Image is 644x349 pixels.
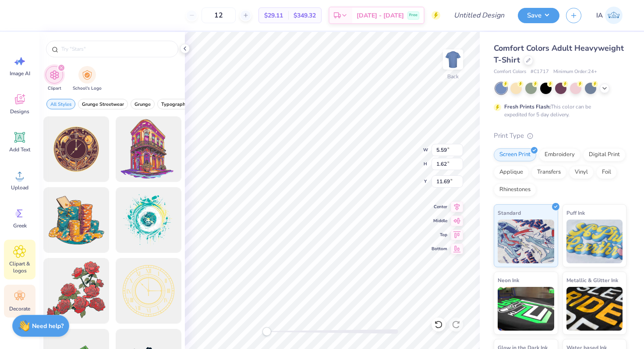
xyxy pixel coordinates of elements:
[13,222,27,229] span: Greek
[11,184,28,191] span: Upload
[494,183,536,196] div: Rhinestones
[294,11,316,20] span: $349.32
[566,220,623,263] img: Puff Ink
[432,203,447,210] span: Center
[444,51,462,68] img: Back
[10,70,30,77] span: Image AI
[494,166,529,179] div: Applique
[596,10,603,21] span: IA
[32,322,64,330] strong: Need help?
[262,327,271,336] div: Accessibility label
[566,276,618,285] span: Metallic & Glitter Ink
[202,7,236,23] input: – –
[73,66,102,92] div: filter for School's Logo
[504,103,551,110] strong: Fresh Prints Flash:
[50,101,71,108] span: All Styles
[504,103,612,119] div: This color can be expedited for 5 day delivery.
[82,70,92,80] img: School's Logo Image
[531,68,549,76] span: # C1717
[357,11,404,20] span: [DATE] - [DATE]
[539,148,580,161] div: Embroidery
[60,45,173,53] input: Try "Stars"
[5,260,34,274] span: Clipart & logos
[9,146,30,153] span: Add Text
[569,166,594,179] div: Vinyl
[409,12,418,18] span: Free
[583,148,626,161] div: Digital Print
[447,7,511,24] input: Untitled Design
[498,276,519,285] span: Neon Ink
[566,287,623,331] img: Metallic & Glitter Ink
[82,101,124,108] span: Grunge Streetwear
[264,11,283,20] span: $29.11
[498,208,521,217] span: Standard
[50,70,60,80] img: Clipart Image
[131,99,155,109] button: filter button
[46,66,63,92] button: filter button
[494,148,536,161] div: Screen Print
[498,220,554,263] img: Standard
[592,7,626,24] a: IA
[73,85,102,92] span: School's Logo
[432,217,447,224] span: Middle
[447,73,459,80] div: Back
[9,305,30,312] span: Decorate
[531,166,566,179] div: Transfers
[494,131,626,141] div: Print Type
[432,231,447,238] span: Top
[48,85,61,92] span: Clipart
[494,43,624,65] span: Comfort Colors Adult Heavyweight T-Shirt
[46,99,75,109] button: filter button
[553,68,597,76] span: Minimum Order: 24 +
[432,245,447,252] span: Bottom
[596,166,617,179] div: Foil
[78,99,128,109] button: filter button
[498,287,554,331] img: Neon Ink
[605,7,623,24] img: Isabella Atwood
[46,66,63,92] div: filter for Clipart
[10,108,29,115] span: Designs
[73,66,102,92] button: filter button
[494,68,526,76] span: Comfort Colors
[134,101,151,108] span: Grunge
[566,208,585,217] span: Puff Ink
[161,101,188,108] span: Typography
[518,8,559,23] button: Save
[157,99,192,109] button: filter button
